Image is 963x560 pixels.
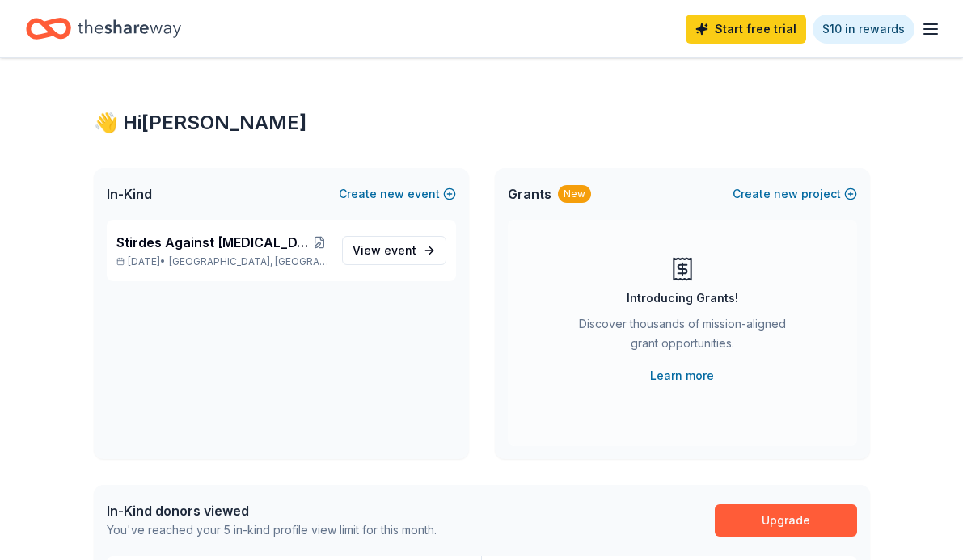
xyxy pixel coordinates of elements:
span: [GEOGRAPHIC_DATA], [GEOGRAPHIC_DATA] [169,255,328,268]
div: Discover thousands of mission-aligned grant opportunities. [572,314,792,360]
a: Start free trial [686,15,806,44]
div: Introducing Grants! [627,288,738,308]
span: Grants [508,184,551,204]
a: $10 in rewards [813,15,914,44]
span: new [380,184,404,204]
div: New [558,185,591,203]
div: You've reached your 5 in-kind profile view limit for this month. [107,520,437,540]
a: View event [342,236,446,265]
span: event [384,243,416,257]
div: 👋 Hi [PERSON_NAME] [94,110,870,136]
a: Home [26,10,181,48]
div: In-Kind donors viewed [107,501,437,520]
span: In-Kind [107,184,152,204]
a: Upgrade [715,504,857,537]
a: Learn more [650,366,714,385]
span: Stirdes Against [MEDICAL_DATA], Second Annual Walk [116,233,311,252]
button: Createnewproject [733,184,857,204]
p: [DATE] • [116,255,329,268]
button: Createnewevent [339,184,456,204]
span: new [774,184,798,204]
span: View [353,241,416,260]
